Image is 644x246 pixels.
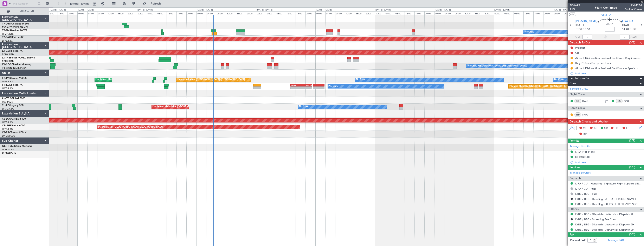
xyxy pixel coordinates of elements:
[2,84,11,86] span: F-HECD
[575,23,584,27] span: [DATE]
[2,36,12,39] span: T7-EAGL
[570,3,580,8] span: 536692
[468,63,527,69] div: No Crew [GEOGRAPHIC_DATA] ([GEOGRAPHIC_DATA])
[2,66,26,70] a: [PERSON_NAME]/QSA
[197,8,213,12] div: [DATE] - [DATE]
[405,11,414,15] div: 12:00
[424,11,434,15] div: 20:00
[2,39,13,42] a: LFPB/LBG
[601,13,611,17] span: 9H-LPZ
[575,192,597,196] a: LYBE / BEG - Fuel
[257,8,272,12] div: [DATE] - [DATE]
[2,145,12,147] span: OE-FRM
[626,126,629,130] span: FP
[2,97,25,100] a: 9H-YAAGlobal 5000
[153,104,202,110] div: Unplanned Maint Nice ([GEOGRAPHIC_DATA])
[316,8,332,12] div: [DATE] - [DATE]
[2,29,27,32] a: T7-EMIHawker 900XP
[176,11,186,15] div: 16:00
[629,165,635,169] span: (5/5)
[2,84,22,86] a: F-HECDFalcon 7X
[50,8,66,12] div: [DATE] - [DATE]
[98,124,163,130] div: Planned Maint [GEOGRAPHIC_DATA] ([GEOGRAPHIC_DATA])
[435,8,451,12] div: [DATE] - [DATE]
[246,11,256,15] div: 20:00
[569,76,590,81] span: Leg Information
[583,132,587,136] span: DP
[2,118,12,120] span: CS-DOU
[474,11,484,15] div: 16:00
[2,57,35,59] a: LX-INBFalcon 900EX EASy II
[2,145,32,147] a: OE-FRMCitation Mustang
[2,131,26,134] a: CS-RRCFalcon 900LX
[2,29,10,32] span: T7-EMI
[329,83,338,90] div: No Crew
[510,83,575,90] div: Planned Maint [GEOGRAPHIC_DATA] ([GEOGRAPHIC_DATA])
[524,29,534,35] div: No Crew
[594,126,597,130] span: AC
[2,152,10,154] span: D-FEEL
[117,11,127,15] div: 16:00
[575,212,634,216] a: LYBE / BEG - Dispatch - JetAdvisor Dispatch 9H
[2,80,13,83] a: LFPB/LBG
[2,131,11,134] span: CS-RRC
[629,232,635,237] span: (0/0)
[67,11,77,15] div: 20:00
[625,8,642,11] span: Pos Pref Charter
[2,50,11,52] span: LX-GBH
[622,23,631,27] span: [DATE]
[575,150,595,154] div: LIRA PPR 1445z
[2,125,11,127] span: CS-JHH
[2,118,26,120] a: CS-DOUGlobal 6500
[2,104,10,107] span: 9H-LPZ
[2,104,24,107] a: 9H-LPZLegacy 500
[276,11,286,15] div: 08:00
[569,232,574,237] span: Pax
[575,46,585,49] div: Prebrief
[266,11,276,15] div: 04:00
[147,2,165,5] span: Refresh
[484,11,494,15] div: 20:00
[575,51,579,55] div: CB
[356,77,366,83] div: No Crew
[58,11,67,15] div: 16:00
[575,72,642,75] div: Add new
[582,35,592,40] input: --:--
[2,121,13,124] a: LFPB/LBG
[2,134,15,138] a: DNMM/LOS
[2,77,27,79] a: F-GPNJFalcon 900EX
[570,144,590,148] a: Manage Permits
[97,11,107,15] div: 08:00
[523,11,533,15] div: 12:00
[256,11,266,15] div: 00:00
[78,8,94,12] div: [DATE] - [DATE]
[504,11,514,15] div: 04:00
[365,11,375,15] div: 20:00
[569,106,585,111] span: Cabin Crew
[569,165,580,170] span: Services
[335,11,345,15] div: 08:00
[167,11,176,15] div: 12:00
[141,0,166,7] button: Refresh
[569,176,581,181] span: Dispatch
[604,126,608,130] span: CR
[494,11,504,15] div: 00:00
[569,92,585,97] span: Flight Crew
[2,87,13,90] a: LFPB/LBG
[630,27,636,31] span: ELDT
[606,23,613,27] span: 01:10
[595,6,617,10] div: Flight Confirmed
[575,27,582,31] span: ETOT
[375,8,391,12] div: [DATE] - [DATE]
[582,99,592,103] a: DAU
[2,152,16,154] a: D-FEELPC12
[582,113,592,117] a: SMA
[226,11,236,15] div: 12:00
[2,125,25,127] a: CS-JHHGlobal 6000
[575,19,597,23] span: [PERSON_NAME]
[291,87,301,89] div: -
[434,11,444,15] div: 00:00
[616,99,623,103] div: CS
[575,223,634,226] a: LYBE / BEG - Dispatch - JetAdvisor Dispatch 9H
[454,11,464,15] div: 08:00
